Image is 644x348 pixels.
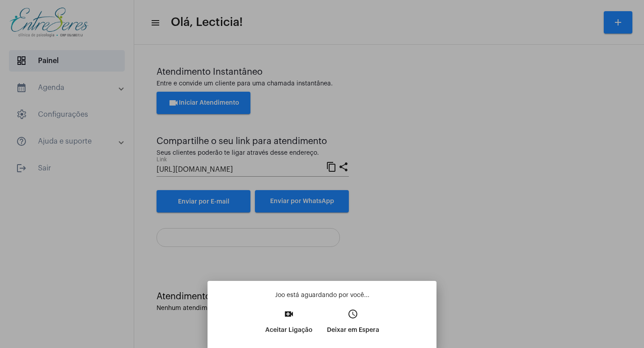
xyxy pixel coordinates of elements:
[215,291,429,300] p: Joo está aguardando por você...
[284,309,294,319] mat-icon: video_call
[320,306,386,344] button: Deixar em Espera
[347,309,358,319] mat-icon: access_time
[265,322,313,338] p: Aceitar Ligação
[327,322,379,338] p: Deixar em Espera
[258,306,320,344] button: Aceitar Ligação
